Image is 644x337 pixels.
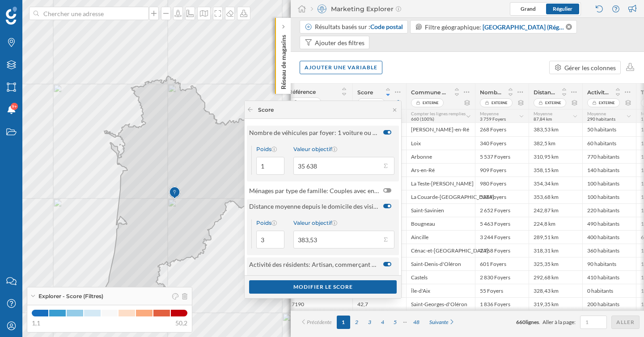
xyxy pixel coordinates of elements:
div: Cénac-et-[GEOGRAPHIC_DATA] [406,244,475,257]
div: 328,43 km [529,284,582,297]
span: Externe [545,98,561,107]
div: 310,95 km [529,150,582,163]
div: Valeur objectif [293,146,394,152]
span: Moyenne [480,111,499,116]
img: Logo Geoblink [6,7,17,25]
span: Activité des résidents: Artisan, commerçant ou entreprise [587,89,609,96]
span: Référence [288,88,316,95]
div: [PERSON_NAME]-en-Ré [406,123,475,136]
div: Résultats basés sur : [315,22,403,31]
div: 5 537 Foyers [475,150,529,163]
div: 400 habitants [582,230,636,244]
img: Marker [169,184,180,202]
div: 318,31 km [529,244,582,257]
div: 601 Foyers [475,257,529,270]
span: 50,2 [175,319,187,328]
input: Valeur objectif [293,157,381,175]
span: Code postal [370,23,403,30]
span: 9+ [12,102,17,111]
div: Score [258,106,274,114]
div: La Teste-[PERSON_NAME] [406,177,475,190]
div: 100 habitants [582,177,636,190]
span: Assistance [18,6,61,14]
div: 383,53 km [529,123,582,136]
div: 490 habitants [582,217,636,230]
div: 770 habitants [582,150,636,163]
span: Filtre géographique: [425,23,481,31]
span: Commune Sans Arrondissements [411,89,448,96]
div: Poids [256,146,284,152]
div: 55 Foyers [475,284,529,297]
div: La Couarde-[GEOGRAPHIC_DATA] [406,190,475,203]
div: 224,8 km [529,217,582,230]
input: Poids [256,157,284,175]
div: 528 Foyers [475,190,529,203]
span: Grand [521,5,536,12]
input: Poids [256,231,284,249]
div: 382,5 km [529,136,582,150]
div: 340 Foyers [475,136,529,150]
div: Aincille [406,230,475,244]
div: 50 habitants [582,123,636,136]
div: 3 244 Foyers [475,230,529,244]
div: 242,87 km [529,203,582,217]
span: Explorer - Score (Filtres) [38,292,103,300]
div: Ars-en-Ré [406,163,475,177]
div: 5 463 Foyers [475,217,529,230]
span: [GEOGRAPHIC_DATA] (Région) [483,22,564,32]
div: 410 habitants [582,270,636,284]
span: Nombre de véhicules par foyer: 1 voiture ou fourgon et 2 ou plus voitures ou fourgons [480,89,502,96]
div: Saint-Savinien [406,203,475,217]
span: 660 [516,319,525,325]
div: Île-d'Aix [406,284,475,297]
div: Saint-Georges-d'Oléron [406,297,475,311]
div: 319,35 km [529,297,582,311]
div: 220 habitants [582,203,636,217]
div: Castels [406,270,475,284]
span: Score [369,98,380,107]
div: 360 habitants [582,244,636,257]
div: 0 habitants [582,284,636,297]
div: 289,51 km [529,230,582,244]
button: Valeur objectif [381,161,390,170]
span: Distance moyenne depuis le domicile des visiteurs ([DATE] à [DATE]) [534,89,555,96]
span: 290 habitants [587,116,615,122]
div: 2 768 Foyers [475,244,529,257]
div: 1 836 Foyers [475,297,529,311]
p: Réseau de magasins [279,31,288,89]
span: Score [357,89,373,96]
span: Régulier [553,5,572,12]
div: Loix [406,136,475,150]
span: 87,84 km [534,116,552,122]
span: Moyenne [587,111,606,116]
div: 358,15 km [529,163,582,177]
div: 140 habitants [582,163,636,177]
input: Valeur objectif [293,231,381,249]
span: . [539,319,540,325]
span: Activité des résidents: Artisan, commerçant ou entreprise [249,260,379,269]
div: 909 Foyers [475,163,529,177]
div: Gérer les colonnes [564,63,616,72]
div: 354,34 km [529,177,582,190]
span: lignes [525,319,539,325]
div: 292,68 km [529,270,582,284]
div: 100 habitants [582,190,636,203]
div: Marketing Explorer [311,4,401,13]
div: 2 830 Foyers [475,270,529,284]
span: Nombre de véhicules par foyer: 1 voiture ou fourgon et 2 ou plus voitures ou fourgons [249,128,379,137]
div: 60 habitants [582,136,636,150]
div: Ajouter des filtres [315,38,364,47]
span: Compter les lignes remplies [411,111,466,116]
div: 353,68 km [529,190,582,203]
img: explorer.svg [318,4,326,13]
div: Poids [256,219,284,226]
span: Ménages par type de famille: Couples avec enfants et Monoparentaux [249,186,379,195]
div: 90 habitants [582,257,636,270]
span: Aller à la page: [542,318,576,326]
span: 660 (100%) [411,116,434,122]
div: Saint-Denis-d'Oléron [406,257,475,270]
div: 200 habitants [582,297,636,311]
span: Externe [423,98,439,107]
span: Moyenne [534,111,552,116]
button: Valeur objectif [381,235,390,244]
